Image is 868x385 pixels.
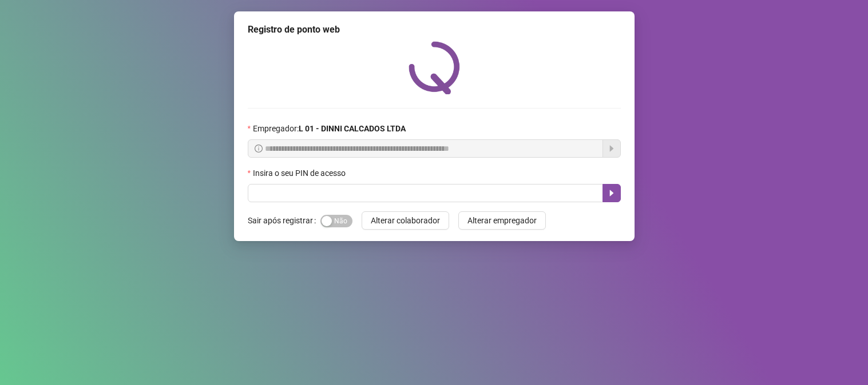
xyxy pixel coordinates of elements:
[607,189,616,198] span: caret-right
[371,214,440,227] span: Alterar colaborador
[299,124,406,133] strong: L 01 - DINNI CALCADOS LTDA
[467,214,537,227] span: Alterar empregador
[248,167,353,179] label: Insira o seu PIN de acesso
[255,145,263,153] span: info-circle
[458,211,546,230] button: Alterar empregador
[248,211,320,230] label: Sair após registrar
[253,122,406,135] span: Empregador :
[362,211,449,230] button: Alterar colaborador
[409,41,460,94] img: QRPoint
[248,23,621,37] div: Registro de ponto web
